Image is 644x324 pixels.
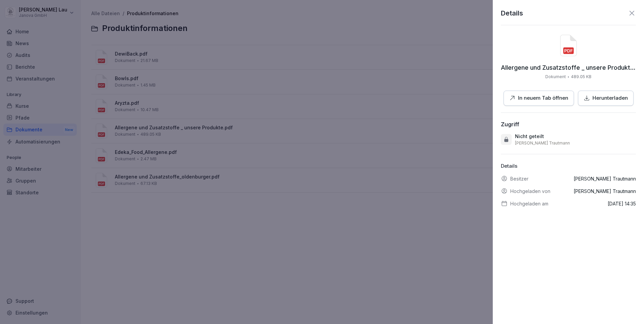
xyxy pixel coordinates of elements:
[574,175,636,182] p: [PERSON_NAME] Trautmann
[501,162,636,170] p: Details
[608,200,636,207] p: [DATE] 14:35
[578,91,634,106] button: Herunterladen
[545,74,566,80] p: Dokument
[501,121,519,128] div: Zugriff
[510,175,528,182] p: Besitzer
[515,140,570,146] p: [PERSON_NAME] Trautmann
[592,94,628,102] p: Herunterladen
[515,133,544,140] p: Nicht geteilt
[501,64,636,71] p: Allergene und Zusatzstoffe _ unsere Produkte.pdf
[504,91,574,106] button: In neuem Tab öffnen
[510,188,550,195] p: Hochgeladen von
[574,188,636,195] p: [PERSON_NAME] Trautmann
[510,200,548,207] p: Hochgeladen am
[501,8,523,18] p: Details
[571,74,591,80] p: 489.05 KB
[518,94,568,102] p: In neuem Tab öffnen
